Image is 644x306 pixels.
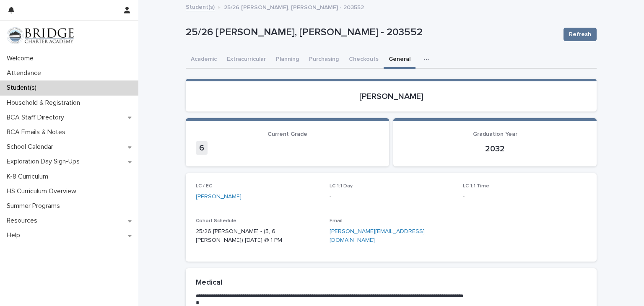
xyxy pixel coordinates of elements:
[463,184,489,189] span: LC 1:1 Time
[267,131,307,137] span: Current Grade
[186,51,222,69] button: Academic
[3,114,71,122] p: BCA Staff Directory
[224,2,364,11] p: 25/26 [PERSON_NAME], [PERSON_NAME] - 203552
[3,202,67,210] p: Summer Programs
[186,2,215,11] a: Student(s)
[3,158,86,166] p: Exploration Day Sign-Ups
[196,227,319,245] p: 25/26 [PERSON_NAME] - (5, 6 [PERSON_NAME]) [DATE] @ 1 PM
[3,217,44,225] p: Resources
[3,84,43,92] p: Student(s)
[7,27,74,44] img: V1C1m3IdTEidaUdm9Hs0
[3,69,48,77] p: Attendance
[403,144,587,154] p: 2032
[271,51,304,69] button: Planning
[3,187,83,195] p: HS Curriculum Overview
[196,218,236,223] span: Cohort Schedule
[344,51,384,69] button: Checkouts
[196,91,587,101] p: [PERSON_NAME]
[3,54,40,62] p: Welcome
[3,128,72,136] p: BCA Emails & Notes
[222,51,271,69] button: Extracurricular
[3,143,60,151] p: School Calendar
[330,184,353,189] span: LC 1:1 Day
[196,184,212,189] span: LC / EC
[196,278,222,288] h2: Medical
[569,30,591,39] span: Refresh
[563,28,597,41] button: Refresh
[463,192,587,201] p: -
[196,141,208,155] span: 6
[330,218,343,223] span: Email
[330,192,453,201] p: -
[330,228,425,243] a: [PERSON_NAME][EMAIL_ADDRESS][DOMAIN_NAME]
[304,51,344,69] button: Purchasing
[473,131,517,137] span: Graduation Year
[3,231,27,239] p: Help
[384,51,415,69] button: General
[186,26,557,39] p: 25/26 [PERSON_NAME], [PERSON_NAME] - 203552
[3,173,55,181] p: K-8 Curriculum
[196,192,241,201] a: [PERSON_NAME]
[3,99,87,107] p: Household & Registration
